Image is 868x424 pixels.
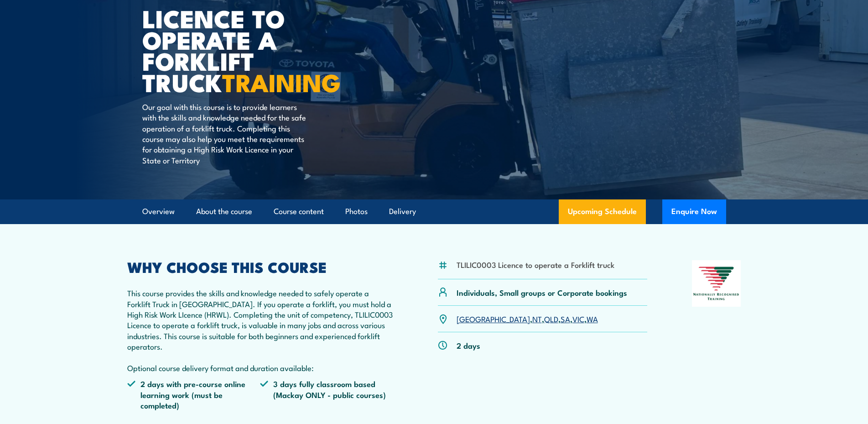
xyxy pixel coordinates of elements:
a: Upcoming Schedule [559,199,646,224]
strong: TRAINING [222,63,341,100]
a: [GEOGRAPHIC_DATA] [457,313,530,324]
a: Photos [345,199,368,224]
button: Enquire Now [662,199,726,224]
p: Individuals, Small groups or Corporate bookings [457,287,627,298]
p: Our goal with this course is to provide learners with the skills and knowledge needed for the saf... [142,101,309,165]
a: VIC [572,313,584,324]
p: 2 days [457,340,480,351]
a: About the course [196,199,252,224]
li: TLILIC0003 Licence to operate a Forklift truck [457,259,614,270]
a: QLD [544,313,558,324]
img: Nationally Recognised Training logo. [692,260,741,307]
p: This course provides the skills and knowledge needed to safely operate a Forklift Truck in [GEOGR... [127,288,394,373]
a: WA [587,313,598,324]
h1: Licence to operate a forklift truck [142,7,368,93]
li: 3 days fully classroom based (Mackay ONLY - public courses) [260,378,393,410]
h2: WHY CHOOSE THIS COURSE [127,260,394,273]
li: 2 days with pre-course online learning work (must be completed) [127,378,260,410]
a: NT [532,313,542,324]
a: Course content [274,199,324,224]
a: Overview [142,199,175,224]
a: SA [561,313,570,324]
a: Delivery [389,199,416,224]
p: , , , , , [457,314,598,324]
